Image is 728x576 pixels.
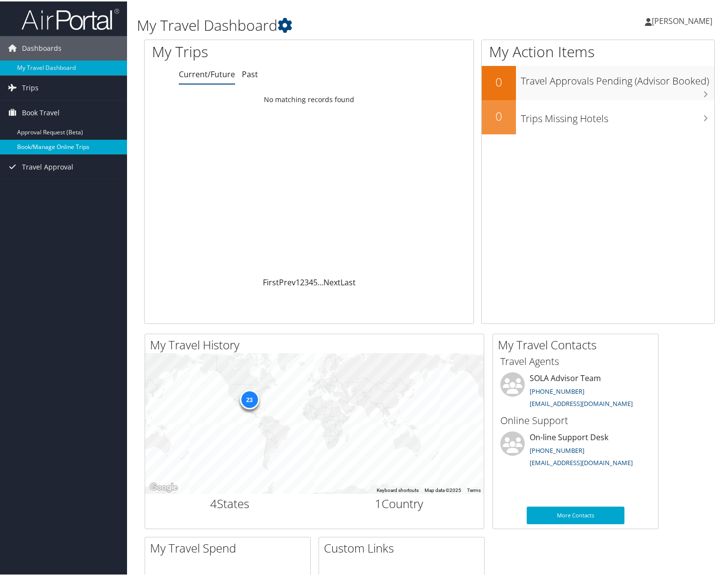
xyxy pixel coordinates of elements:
a: Next [323,276,341,286]
h2: 0 [482,107,516,123]
td: No matching records found [145,89,473,107]
button: Keyboard shortcuts [377,486,419,492]
h2: My Travel Contacts [498,335,658,352]
h2: 0 [482,72,516,89]
a: 2 [300,276,304,286]
a: Open this area in Google Maps (opens a new window) [148,480,180,492]
h3: Online Support [500,412,651,426]
h2: States [152,494,307,511]
a: [EMAIL_ADDRESS][DOMAIN_NAME] [530,398,633,406]
span: Trips [22,74,39,99]
h2: Custom Links [324,538,484,555]
img: Google [148,480,180,492]
li: SOLA Advisor Team [495,371,656,411]
h3: Travel Agents [500,353,651,367]
span: [PERSON_NAME] [652,14,712,25]
a: [PHONE_NUMBER] [530,385,584,394]
a: Past [242,67,258,78]
h1: My Travel Dashboard [137,14,527,34]
div: 23 [239,388,259,408]
h3: Travel Approvals Pending (Advisor Booked) [521,68,714,86]
h2: My Travel Spend [150,538,310,555]
span: Map data ©2025 [425,486,461,491]
h2: My Travel History [150,335,484,352]
a: 0Travel Approvals Pending (Advisor Booked) [482,64,714,99]
a: [PERSON_NAME] [645,5,722,34]
span: … [318,276,323,286]
a: First [263,276,279,286]
a: Terms (opens in new tab) [467,486,481,491]
span: 4 [210,494,217,510]
li: On-line Support Desk [495,430,656,470]
a: Prev [279,276,296,286]
h1: My Action Items [482,40,714,61]
h1: My Trips [152,40,329,61]
a: [PHONE_NUMBER] [530,445,584,453]
a: 5 [313,276,318,286]
span: Book Travel [22,99,60,124]
a: 0Trips Missing Hotels [482,99,714,133]
img: airportal-logo.png [21,6,119,29]
a: Last [341,276,356,286]
a: 3 [304,276,309,286]
span: 1 [375,494,382,510]
a: More Contacts [527,505,624,523]
a: 4 [309,276,313,286]
a: 1 [296,276,300,286]
span: Travel Approval [22,153,73,178]
a: [EMAIL_ADDRESS][DOMAIN_NAME] [530,457,633,466]
a: Current/Future [179,67,235,78]
span: Dashboards [22,35,62,59]
h2: Country [322,494,477,511]
h3: Trips Missing Hotels [521,106,714,124]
